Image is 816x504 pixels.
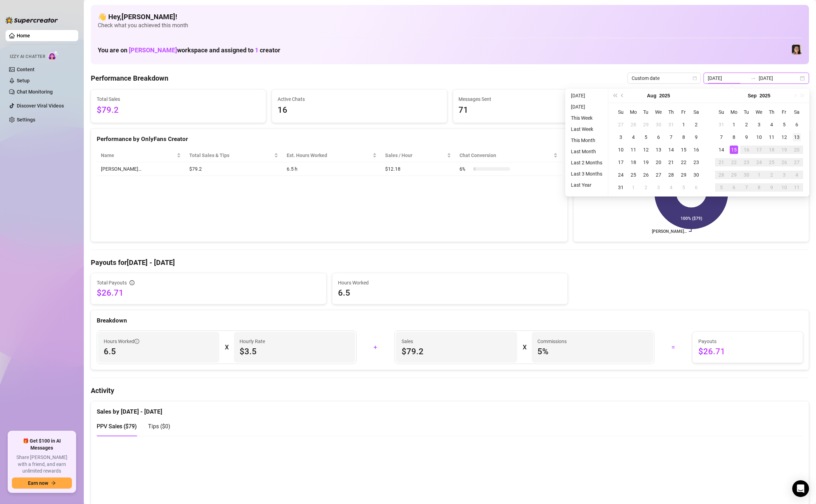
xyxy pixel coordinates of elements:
[667,120,675,129] div: 31
[665,118,677,131] td: 2025-07-31
[617,133,625,141] div: 3
[778,156,791,169] td: 2025-09-26
[568,136,605,144] li: This Month
[690,131,703,143] td: 2025-08-09
[667,146,675,154] div: 14
[652,143,665,156] td: 2025-08-13
[278,104,441,117] span: 16
[617,183,625,192] div: 31
[134,339,139,344] span: info-circle
[615,118,627,131] td: 2025-07-27
[792,45,802,54] img: Luna
[632,73,697,83] span: Custom date
[381,149,455,162] th: Sales / Hour
[640,118,652,131] td: 2025-07-29
[753,156,765,169] td: 2025-09-24
[667,133,675,141] div: 7
[640,143,652,156] td: 2025-08-12
[642,171,650,179] div: 26
[791,169,803,181] td: 2025-10-04
[91,73,168,83] h4: Performance Breakdown
[642,120,650,129] div: 29
[740,118,753,131] td: 2025-09-02
[361,342,390,353] div: +
[640,169,652,181] td: 2025-08-26
[728,181,740,194] td: 2025-10-06
[715,131,728,143] td: 2025-09-07
[750,75,756,81] span: to
[728,143,740,156] td: 2025-09-15
[742,146,751,154] div: 16
[692,120,700,129] div: 2
[665,143,677,156] td: 2025-08-14
[755,120,763,129] div: 3
[654,183,663,192] div: 3
[611,89,619,103] button: Last year (Control + left)
[104,346,214,357] span: 6.5
[693,76,697,80] span: calendar
[679,146,688,154] div: 15
[679,120,688,129] div: 1
[679,171,688,179] div: 29
[568,91,605,100] li: [DATE]
[97,95,260,103] span: Total Sales
[652,106,665,118] th: We
[652,229,687,234] text: [PERSON_NAME]…
[615,131,627,143] td: 2025-08-03
[255,46,258,54] span: 1
[98,46,280,54] h1: You are on workspace and assigned to creator
[765,156,778,169] td: 2025-09-25
[627,181,640,194] td: 2025-09-01
[765,181,778,194] td: 2025-10-09
[690,143,703,156] td: 2025-08-16
[759,74,799,82] input: End date
[740,143,753,156] td: 2025-09-16
[778,181,791,194] td: 2025-10-10
[654,133,663,141] div: 6
[654,158,663,166] div: 20
[97,423,137,430] span: PPV Sales ( $79 )
[568,170,605,178] li: Last 3 Months
[780,146,788,154] div: 19
[537,338,567,345] article: Commissions
[793,133,801,141] div: 13
[615,143,627,156] td: 2025-08-10
[708,74,748,82] input: Start date
[240,346,350,357] span: $3.5
[385,151,446,159] span: Sales / Hour
[148,423,170,430] span: Tips ( $0 )
[690,118,703,131] td: 2025-08-02
[97,401,803,416] div: Sales by [DATE] - [DATE]
[728,106,740,118] th: Mo
[130,280,134,285] span: info-circle
[98,22,802,29] span: Check what you achieved this month
[665,156,677,169] td: 2025-08-21
[759,89,770,103] button: Choose a year
[765,131,778,143] td: 2025-09-11
[753,143,765,156] td: 2025-09-17
[755,133,763,141] div: 10
[715,118,728,131] td: 2025-08-31
[665,106,677,118] th: Th
[692,171,700,179] div: 30
[51,481,56,486] span: arrow-right
[755,183,763,192] div: 8
[642,183,650,192] div: 2
[665,131,677,143] td: 2025-08-07
[728,131,740,143] td: 2025-09-08
[677,143,690,156] td: 2025-08-15
[728,118,740,131] td: 2025-09-01
[793,146,801,154] div: 20
[17,117,35,123] a: Settings
[97,149,185,162] th: Name
[185,149,283,162] th: Total Sales & Tips
[189,151,273,159] span: Total Sales & Tips
[617,171,625,179] div: 24
[793,120,801,129] div: 6
[753,131,765,143] td: 2025-09-10
[629,158,638,166] div: 18
[765,143,778,156] td: 2025-09-18
[91,386,809,395] h4: Activity
[615,169,627,181] td: 2025-08-24
[240,338,265,345] article: Hourly Rate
